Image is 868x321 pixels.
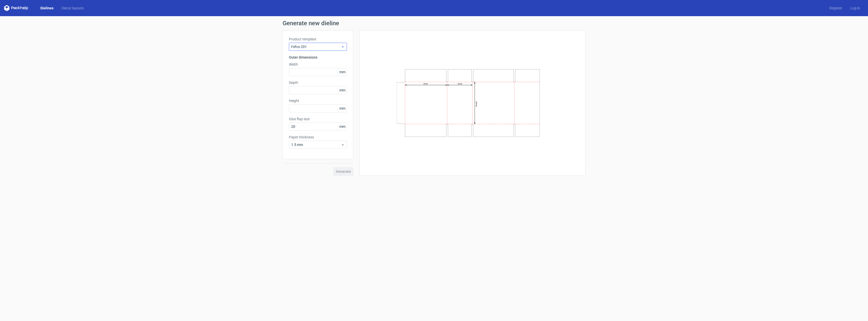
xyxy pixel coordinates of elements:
span: mm [338,105,347,112]
span: mm [338,68,347,76]
label: Width [289,62,347,67]
a: Log in [846,6,864,11]
label: Depth [289,80,347,85]
label: Paper thickness [289,135,347,140]
span: mm [338,86,347,94]
text: Depth [458,83,462,85]
label: Glue flap size [289,116,347,121]
text: Height [475,101,477,107]
span: 1.5 mm [291,142,341,147]
span: Fefco 201 [291,44,341,49]
a: Register [825,6,846,11]
span: mm [338,123,347,130]
text: Width [423,83,428,85]
label: Product template [289,37,347,42]
a: Dielines [36,6,58,11]
h1: Generate new dieline [283,20,585,26]
h3: Outer dimensions [289,55,347,60]
a: Diecut layouts [58,6,88,11]
label: Height [289,98,347,103]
